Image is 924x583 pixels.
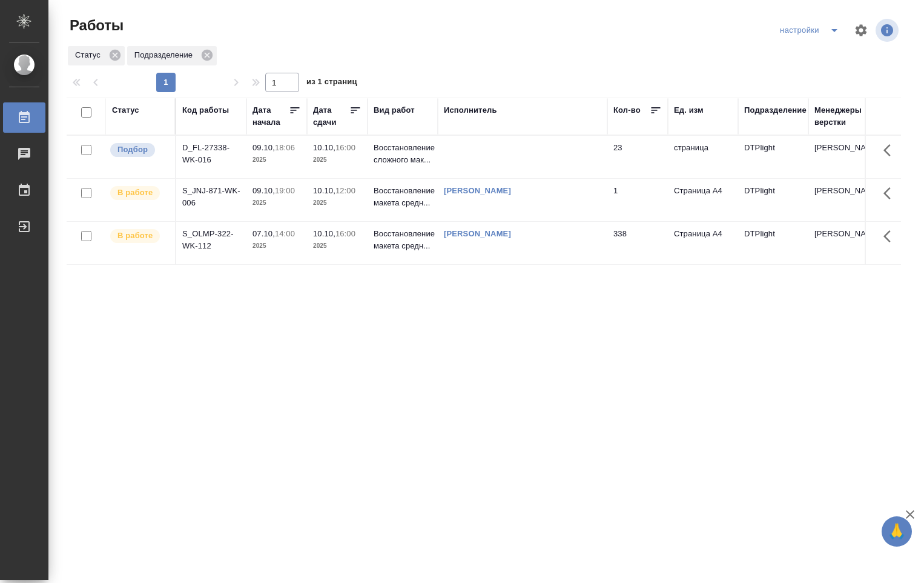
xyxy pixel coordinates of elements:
[68,46,125,65] div: Статус
[252,154,301,166] p: 2025
[444,104,497,116] div: Исполнитель
[313,186,335,195] p: 10.10,
[112,104,139,116] div: Статус
[176,222,246,264] td: S_OLMP-322-WK-112
[176,179,246,221] td: S_JNJ-871-WK-006
[876,136,905,165] button: Здесь прячутся важные кнопки
[876,179,905,208] button: Здесь прячутся важные кнопки
[275,143,295,152] p: 18:06
[75,49,105,61] p: Статус
[117,230,153,242] p: В работе
[182,104,229,116] div: Код работы
[846,16,876,45] span: Настроить таблицу
[252,143,275,152] p: 09.10,
[374,185,432,209] p: Восстановление макета средн...
[109,228,169,244] div: Исполнитель выполняет работу
[109,142,169,158] div: Можно подбирать исполнителей
[814,185,873,197] p: [PERSON_NAME]
[313,143,335,152] p: 10.10,
[882,516,912,547] button: 🙏
[668,179,738,221] td: Страница А4
[335,229,355,238] p: 16:00
[814,228,873,240] p: [PERSON_NAME]
[374,142,432,166] p: Восстановление сложного мак...
[886,519,907,544] span: 🙏
[275,229,295,238] p: 14:00
[275,186,295,195] p: 19:00
[335,143,355,152] p: 16:00
[306,75,357,92] span: из 1 страниц
[109,185,169,201] div: Исполнитель выполняет работу
[313,229,335,238] p: 10.10,
[374,104,415,116] div: Вид работ
[738,136,808,178] td: DTPlight
[613,104,641,116] div: Кол-во
[744,104,807,116] div: Подразделение
[313,197,361,209] p: 2025
[252,197,301,209] p: 2025
[738,179,808,221] td: DTPlight
[668,222,738,264] td: Страница А4
[176,136,246,178] td: D_FL-27338-WK-016
[252,229,275,238] p: 07.10,
[67,16,124,35] span: Работы
[444,186,511,195] a: [PERSON_NAME]
[876,19,901,42] span: Посмотреть информацию
[117,144,148,156] p: Подбор
[252,240,301,252] p: 2025
[607,222,668,264] td: 338
[738,222,808,264] td: DTPlight
[674,104,704,116] div: Ед. изм
[313,104,349,128] div: Дата сдачи
[252,186,275,195] p: 09.10,
[876,222,905,251] button: Здесь прячутся важные кнопки
[117,187,153,199] p: В работе
[814,104,873,128] div: Менеджеры верстки
[607,179,668,221] td: 1
[374,228,432,252] p: Восстановление макета средн...
[127,46,217,65] div: Подразделение
[335,186,355,195] p: 12:00
[313,154,361,166] p: 2025
[252,104,289,128] div: Дата начала
[777,21,846,40] div: split button
[607,136,668,178] td: 23
[134,49,197,61] p: Подразделение
[444,229,511,238] a: [PERSON_NAME]
[313,240,361,252] p: 2025
[814,142,873,154] p: [PERSON_NAME]
[668,136,738,178] td: страница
